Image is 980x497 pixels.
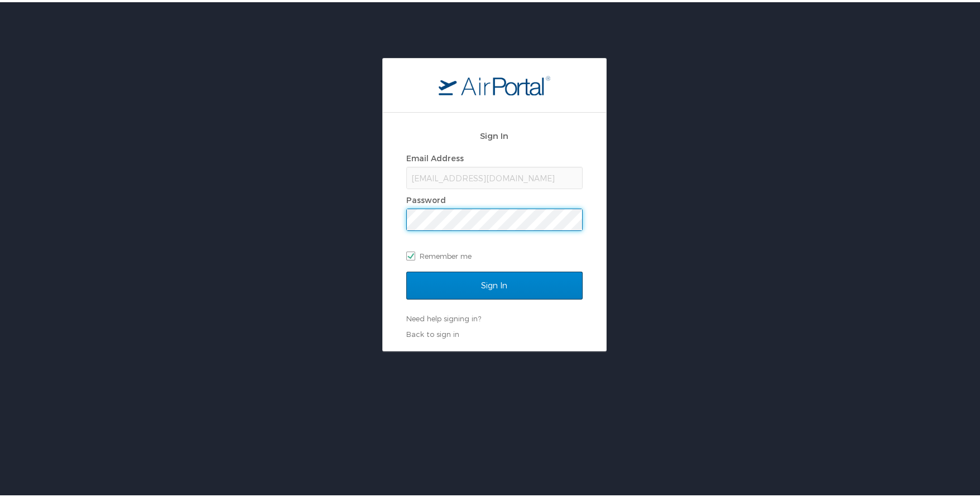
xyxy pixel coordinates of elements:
[406,151,464,161] label: Email Address
[406,127,583,140] h2: Sign In
[406,193,446,202] label: Password
[406,312,481,321] a: Need help signing in?
[406,269,583,297] input: Sign In
[406,327,459,336] a: Back to sign in
[406,245,583,262] label: Remember me
[439,73,550,93] img: logo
